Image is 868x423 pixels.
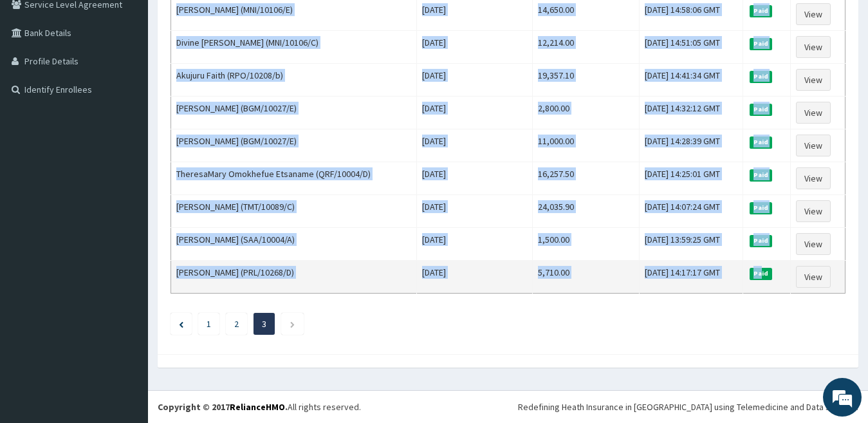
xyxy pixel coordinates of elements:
span: We're online! [75,128,178,258]
a: RelianceHMO [230,401,285,413]
span: Paid [750,235,773,247]
a: Page 1 [207,318,211,330]
a: Previous page [179,318,183,330]
td: [PERSON_NAME] (BGM/10027/E) [171,97,417,129]
td: [DATE] 13:59:25 GMT [640,228,743,261]
div: Minimize live chat window [211,6,242,37]
span: Paid [750,104,773,115]
td: [PERSON_NAME] (SAA/10004/A) [171,228,417,261]
td: [DATE] 14:17:17 GMT [640,261,743,294]
a: Next page [290,318,295,330]
td: [PERSON_NAME] (PRL/10268/D) [171,261,417,294]
a: View [796,69,831,91]
a: View [796,36,831,58]
a: View [796,266,831,288]
td: [DATE] 14:25:01 GMT [640,162,743,195]
td: [DATE] [417,129,533,162]
strong: Copyright © 2017 . [158,401,288,413]
a: Page 3 is your current page [262,318,266,330]
td: 16,257.50 [532,162,639,195]
span: Paid [750,136,773,148]
td: [PERSON_NAME] (BGM/10027/E) [171,129,417,162]
td: [DATE] [417,261,533,294]
span: Paid [750,5,773,17]
td: [DATE] 14:07:24 GMT [640,195,743,228]
td: Divine [PERSON_NAME] (MNI/10106/C) [171,31,417,64]
td: [DATE] [417,195,533,228]
td: [DATE] [417,162,533,195]
td: 5,710.00 [532,261,639,294]
td: [DATE] 14:32:12 GMT [640,97,743,129]
div: Redefining Heath Insurance in [GEOGRAPHIC_DATA] using Telemedicine and Data Science! [518,400,858,413]
a: View [796,135,831,156]
td: [DATE] [417,228,533,261]
textarea: Type your message and hit 'Enter' [6,284,245,329]
a: View [796,167,831,189]
span: Paid [750,38,773,50]
td: 1,500.00 [532,228,639,261]
td: [DATE] [417,31,533,64]
a: View [796,3,831,25]
img: d_794563401_company_1708531726252_794563401 [24,64,52,97]
td: [DATE] 14:41:34 GMT [640,64,743,97]
td: [DATE] 14:51:05 GMT [640,31,743,64]
a: View [796,200,831,222]
span: Paid [750,202,773,214]
td: 19,357.10 [532,64,639,97]
span: Paid [750,71,773,82]
div: Chat with us now [67,72,216,89]
td: 12,214.00 [532,31,639,64]
a: View [796,233,831,255]
span: Paid [750,268,773,279]
td: TheresaMary Omokhefue Etsaname (QRF/10004/D) [171,162,417,195]
td: 11,000.00 [532,129,639,162]
td: [DATE] 14:28:39 GMT [640,129,743,162]
span: Paid [750,169,773,181]
footer: All rights reserved. [148,390,868,423]
td: 24,035.90 [532,195,639,228]
td: Akujuru Faith (RPO/10208/b) [171,64,417,97]
a: Page 2 [234,318,239,330]
td: [DATE] [417,97,533,129]
td: [DATE] [417,64,533,97]
a: View [796,102,831,124]
td: [PERSON_NAME] (TMT/10089/C) [171,195,417,228]
td: 2,800.00 [532,97,639,129]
